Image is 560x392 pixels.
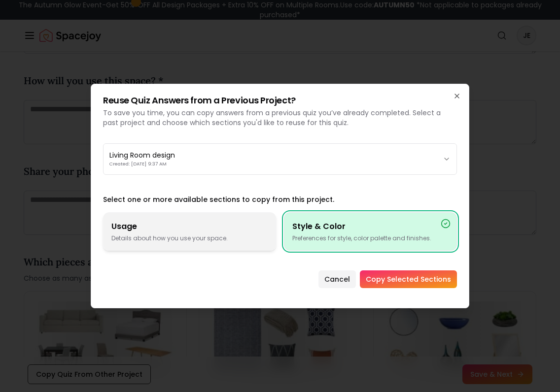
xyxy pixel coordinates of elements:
p: Details about how you use your space. [111,234,268,242]
h4: Usage [111,221,268,232]
p: Preferences for style, color palette and finishes. [292,234,449,242]
div: Style & ColorPreferences for style, color palette and finishes. [284,212,457,251]
p: Select one or more available sections to copy from this project. [103,195,457,204]
p: To save you time, you can copy answers from a previous quiz you’ve already completed. Select a pa... [103,108,457,128]
h2: Reuse Quiz Answers from a Previous Project? [103,96,457,105]
button: Cancel [318,270,356,288]
div: UsageDetails about how you use your space. [103,212,276,251]
h4: Style & Color [292,221,449,232]
button: Copy Selected Sections [360,270,457,288]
